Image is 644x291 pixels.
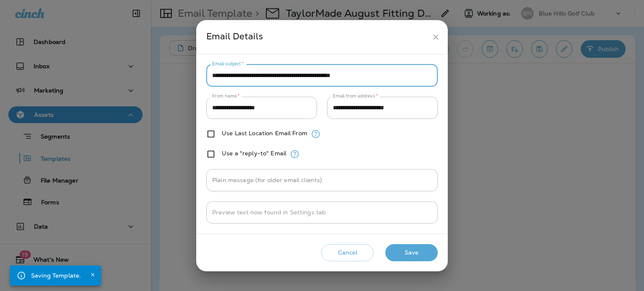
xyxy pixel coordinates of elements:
div: Email Details [206,29,428,45]
div: Saving Template. [31,268,81,283]
label: Email from address [333,93,378,99]
label: Use Last Location Email From [222,130,307,136]
label: Use a "reply-to" Email [222,150,286,157]
label: Email subject [212,61,244,67]
button: close [428,29,444,45]
label: From name [212,93,240,99]
button: Cancel [321,244,374,261]
button: Save [385,244,438,261]
button: Close [88,270,98,280]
